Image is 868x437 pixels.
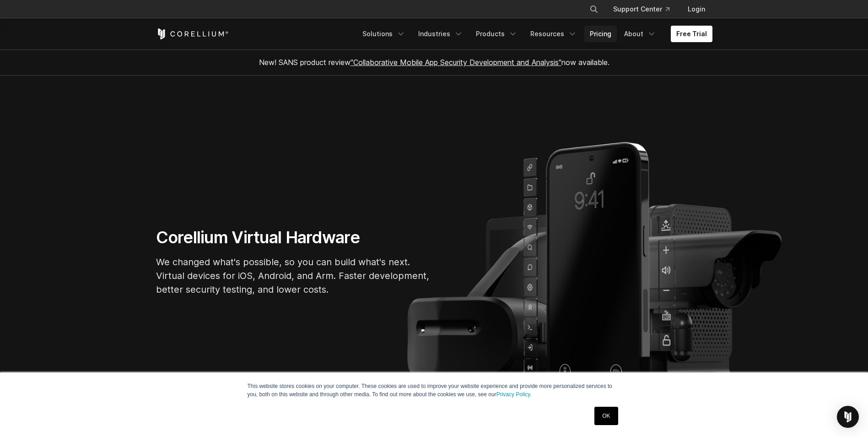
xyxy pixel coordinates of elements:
h1: Corellium Virtual Hardware [156,227,431,248]
a: Free Trial [671,26,712,42]
a: Resources [525,26,582,42]
a: Industries [413,26,469,42]
a: "Collaborative Mobile App Security Development and Analysis" [350,58,561,67]
a: Corellium Home [156,28,229,39]
a: Products [470,26,523,42]
a: Solutions [357,26,411,42]
a: Login [680,1,712,17]
p: We changed what's possible, so you can build what's next. Virtual devices for iOS, Android, and A... [156,255,431,296]
a: OK [594,407,618,425]
a: Support Center [606,1,677,17]
span: New! SANS product review now available. [259,58,609,67]
div: Open Intercom Messenger [837,406,859,428]
a: Privacy Policy. [496,391,532,398]
div: Navigation Menu [357,26,712,42]
button: Search [586,1,602,17]
a: Pricing [584,26,617,42]
p: This website stores cookies on your computer. These cookies are used to improve your website expe... [248,382,621,399]
div: Navigation Menu [578,1,712,17]
a: About [619,26,662,42]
